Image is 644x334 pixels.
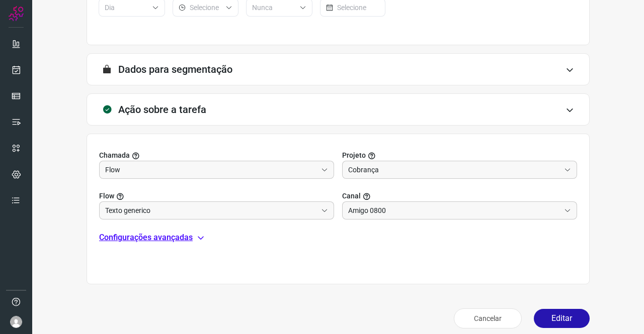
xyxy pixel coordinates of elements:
[342,150,366,161] span: Projeto
[348,202,560,219] input: Selecione um canal
[99,232,193,244] p: Configurações avançadas
[10,316,22,328] img: avatar-user-boy.jpg
[454,308,522,328] button: Cancelar
[99,191,114,201] span: Flow
[105,202,317,219] input: Você precisa criar/selecionar um Projeto.
[342,191,361,201] span: Canal
[534,309,590,328] button: Editar
[118,63,232,75] h3: Dados para segmentação
[9,6,24,21] img: Logo
[105,161,317,178] input: Selecionar projeto
[118,103,206,116] h3: Ação sobre a tarefa
[99,150,130,161] span: Chamada
[348,161,560,178] input: Selecionar projeto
